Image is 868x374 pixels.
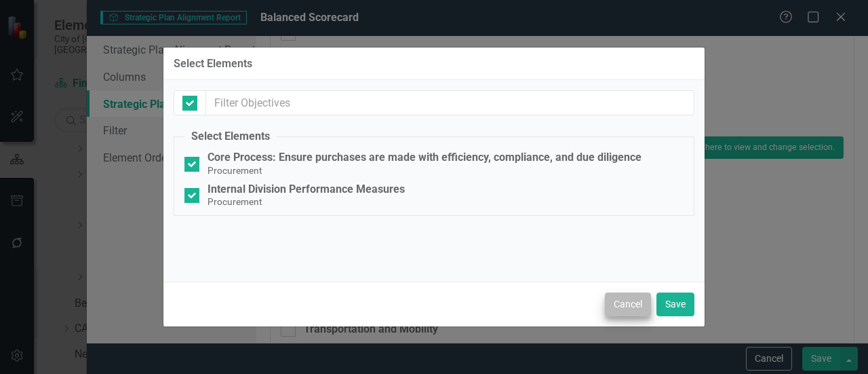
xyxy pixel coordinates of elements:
[174,58,252,70] div: Select Elements
[208,165,262,176] small: Procurement
[208,183,405,195] div: Internal Division Performance Measures
[208,196,262,207] small: Procurement
[205,90,694,115] input: Filter Objectives
[656,293,694,316] button: Save
[184,129,277,145] legend: Select Elements
[208,151,642,164] div: Core Process: Ensure purchases are made with efficiency, compliance, and due diligence
[605,293,651,316] button: Cancel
